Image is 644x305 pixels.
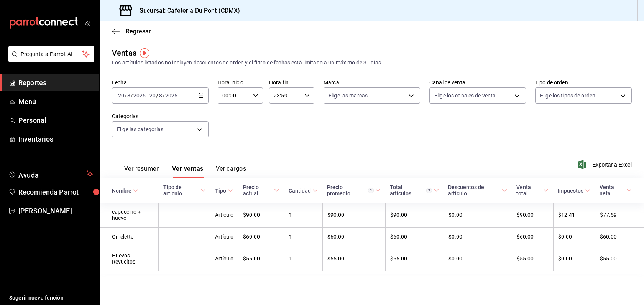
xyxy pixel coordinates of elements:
td: $12.41 [553,203,595,228]
td: $77.59 [595,203,644,228]
td: $60.00 [512,228,553,246]
td: $90.00 [322,203,385,228]
img: Tooltip marker [140,48,149,58]
td: $55.00 [322,246,385,271]
span: [PERSON_NAME] [18,206,93,216]
div: Tipo de artículo [163,184,199,196]
td: 1 [284,246,322,271]
div: Descuentos de artículo [448,184,500,196]
td: $55.00 [385,246,444,271]
td: 1 [284,228,322,246]
input: -- [127,92,131,99]
input: ---- [133,92,146,99]
label: Canal de venta [429,80,526,85]
label: Tipo de orden [535,80,632,85]
span: / [156,92,158,99]
input: -- [159,92,163,99]
input: ---- [165,92,178,99]
button: Exportar a Excel [579,160,632,169]
td: $55.00 [238,246,284,271]
span: Ayuda [18,169,83,178]
svg: El total artículos considera cambios de precios en los artículos así como costos adicionales por ... [426,188,432,193]
span: / [131,92,133,99]
div: Ventas [112,47,136,59]
span: Precio actual [243,184,280,196]
span: Impuestos [558,188,590,194]
td: $0.00 [553,246,595,271]
span: Tipo [215,188,233,194]
td: $0.00 [444,203,512,228]
td: $90.00 [238,203,284,228]
span: Total artículos [390,184,439,196]
td: 1 [284,203,322,228]
span: Elige los canales de venta [434,92,496,99]
div: Nombre [112,188,131,194]
td: Artículo [210,203,238,228]
td: $0.00 [553,228,595,246]
td: $55.00 [595,246,644,271]
span: Cantidad [289,188,318,194]
span: Recomienda Parrot [18,187,93,197]
div: Precio actual [243,184,273,196]
button: Ver resumen [124,165,160,178]
span: Inventarios [18,134,93,144]
td: capuccino + huevo [100,203,159,228]
button: Regresar [112,28,151,35]
td: $90.00 [385,203,444,228]
td: $60.00 [595,228,644,246]
div: Venta total [516,184,542,196]
span: Descuentos de artículo [448,184,507,196]
td: - [159,246,210,271]
td: $60.00 [238,228,284,246]
span: - [147,92,148,99]
span: / [125,92,127,99]
span: / [163,92,165,99]
input: -- [149,92,156,99]
div: Los artículos listados no incluyen descuentos de orden y el filtro de fechas está limitado a un m... [112,59,632,67]
td: $60.00 [322,228,385,246]
span: Venta total [516,184,549,196]
span: Elige las categorías [117,125,164,133]
td: $0.00 [444,246,512,271]
td: Huevos Revueltos [100,246,159,271]
h3: Sucursal: Cafeteria Du Pont (CDMX) [133,6,240,15]
button: open_drawer_menu [84,20,90,26]
input: -- [118,92,125,99]
span: Personal [18,115,93,125]
label: Categorías [112,114,209,119]
label: Hora inicio [218,80,263,85]
td: Artículo [210,246,238,271]
span: Venta neta [600,184,632,196]
td: Omelette [100,228,159,246]
td: Artículo [210,228,238,246]
svg: Precio promedio = Total artículos / cantidad [368,188,374,193]
div: navigation tabs [124,165,246,178]
span: Pregunta a Parrot AI [21,50,82,58]
span: Elige las marcas [329,92,368,99]
div: Impuestos [558,188,583,194]
label: Marca [324,80,420,85]
td: $0.00 [444,228,512,246]
div: Venta neta [600,184,625,196]
span: Reportes [18,77,93,88]
span: Menú [18,96,93,107]
button: Ver cargos [216,165,246,178]
button: Pregunta a Parrot AI [8,46,94,62]
div: Cantidad [289,188,311,194]
span: Regresar [126,28,151,35]
span: Tipo de artículo [163,184,206,196]
div: Precio promedio [327,184,374,196]
td: $90.00 [512,203,553,228]
div: Total artículos [390,184,432,196]
span: Elige los tipos de orden [540,92,595,99]
button: Ver ventas [172,165,204,178]
label: Fecha [112,80,209,85]
td: - [159,228,210,246]
td: - [159,203,210,228]
span: Precio promedio [327,184,381,196]
td: $55.00 [512,246,553,271]
a: Pregunta a Parrot AI [5,56,94,64]
span: Nombre [112,188,138,194]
